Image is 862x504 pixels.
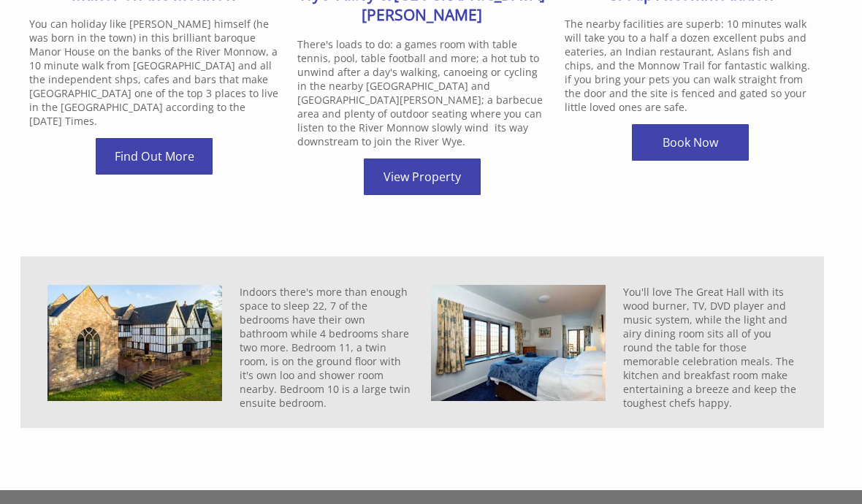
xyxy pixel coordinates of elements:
p: You'll love The Great Hall with its wood burner, TV, DVD player and music system, while the light... [623,285,798,410]
p: The nearby facilities are superb: 10 minutes walk will take you to a half a dozen excellent pubs ... [565,17,815,114]
a: Find Out More [96,138,213,175]
p: You can holiday like [PERSON_NAME] himself (he was born in the town) in this brilliant baroque Ma... [29,17,280,128]
a: Book Now [632,124,749,161]
a: View Property [364,159,481,195]
p: There's loads to do: a games room with table tennis, pool, table football and more; a hot tub to ... [297,37,548,148]
p: Indoors there's more than enough space to sleep 22, 7 of the bedrooms have their own bathroom whi... [240,285,414,410]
